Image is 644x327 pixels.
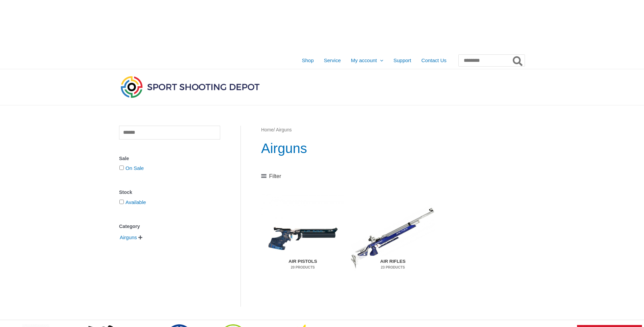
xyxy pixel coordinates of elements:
[266,256,340,273] h2: Air Pistols
[393,52,411,69] span: Support
[119,234,138,240] a: Airguns
[119,187,220,197] div: Stock
[261,194,344,281] img: Air Pistols
[351,52,377,69] span: My account
[119,166,124,170] input: On Sale
[119,74,261,99] img: Sport Shooting Depot
[125,199,146,205] a: Available
[261,127,274,132] a: Home
[511,55,525,66] button: Search
[356,265,430,270] mark: 23 Products
[119,154,220,163] div: Sale
[319,52,346,69] a: Service
[421,52,446,69] span: Contact Us
[119,200,124,204] input: Available
[261,194,344,281] a: Visit product category Air Pistols
[356,256,430,273] h2: Air Rifles
[261,139,525,158] h1: Airguns
[269,171,281,181] span: Filter
[324,52,341,69] span: Service
[125,165,144,171] a: On Sale
[138,235,142,240] span: 
[351,194,434,281] a: Visit product category Air Rifles
[377,52,383,69] span: Menu Toggle
[346,52,389,69] a: My accountMenu Toggle
[416,52,452,69] a: Contact Us
[119,232,138,243] span: Airguns
[261,171,281,181] a: Filter
[261,126,525,134] nav: Breadcrumb
[297,52,452,69] nav: Primary Site Navigation
[266,265,340,270] mark: 20 Products
[351,194,434,281] img: Air Rifles
[302,52,314,69] span: Shop
[297,52,319,69] a: Shop
[388,52,416,69] a: Support
[119,222,220,231] div: Category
